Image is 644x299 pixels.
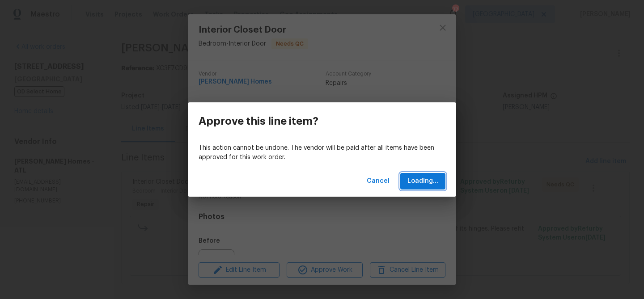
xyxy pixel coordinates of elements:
h3: Approve this line item? [199,115,318,127]
p: This action cannot be undone. The vendor will be paid after all items have been approved for this... [199,143,445,162]
span: Loading... [407,176,438,187]
button: Cancel [363,173,393,190]
button: Loading... [400,173,445,190]
span: Cancel [367,176,390,187]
